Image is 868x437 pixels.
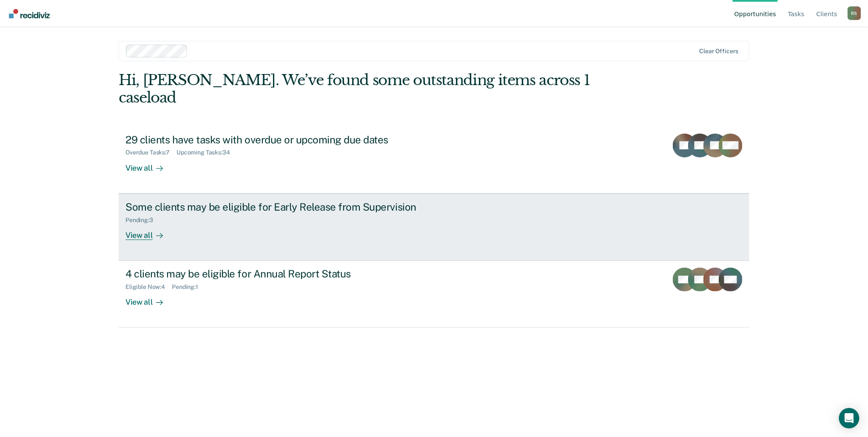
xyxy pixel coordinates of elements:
a: 4 clients may be eligible for Annual Report StatusEligible Now:4Pending:1View all [119,261,749,328]
a: Some clients may be eligible for Early Release from SupervisionPending:3View all [119,194,749,261]
button: Profile dropdown button [848,6,861,20]
div: Eligible Now : 4 [125,283,172,291]
div: Pending : 1 [172,283,205,291]
div: View all [125,223,173,240]
div: View all [125,291,173,307]
div: Open Intercom Messenger [839,408,859,428]
a: 29 clients have tasks with overdue or upcoming due datesOverdue Tasks:7Upcoming Tasks:34View all [119,127,749,194]
div: 29 clients have tasks with overdue or upcoming due dates [125,134,424,146]
div: R S [848,6,861,20]
div: Clear officers [700,48,739,55]
div: View all [125,156,173,173]
div: Pending : 3 [125,217,160,224]
div: Hi, [PERSON_NAME]. We’ve found some outstanding items across 1 caseload [119,71,623,106]
img: Recidiviz [9,9,50,18]
div: Upcoming Tasks : 34 [176,149,237,156]
div: Overdue Tasks : 7 [125,149,176,156]
div: Some clients may be eligible for Early Release from Supervision [125,201,424,213]
div: 4 clients may be eligible for Annual Report Status [125,268,424,280]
